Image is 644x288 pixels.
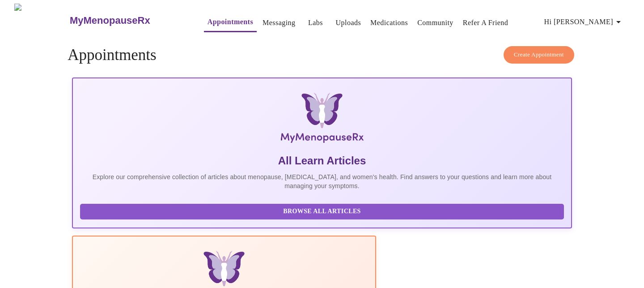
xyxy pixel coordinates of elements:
span: Browse All Articles [89,206,555,217]
button: Messaging [259,14,299,32]
h4: Appointments [68,46,576,64]
a: MyMenopauseRx [68,5,186,36]
button: Hi [PERSON_NAME] [541,13,627,31]
a: Refer a Friend [463,17,508,29]
button: Labs [301,14,330,32]
button: Browse All Articles [80,204,564,219]
span: Hi [PERSON_NAME] [544,16,624,28]
a: Labs [308,17,323,29]
button: Community [414,14,457,32]
button: Uploads [332,14,365,32]
a: Messaging [263,17,295,29]
a: Browse All Articles [80,207,566,215]
h3: MyMenopauseRx [70,15,150,26]
button: Appointments [204,13,257,32]
a: Community [417,17,453,29]
button: Medications [367,14,411,32]
img: MyMenopauseRx Logo [14,4,68,37]
p: Explore our comprehensive collection of articles about menopause, [MEDICAL_DATA], and women's hea... [80,172,564,190]
a: Uploads [336,17,361,29]
button: Create Appointment [504,46,574,64]
button: Refer a Friend [459,14,512,32]
h5: All Learn Articles [80,154,564,168]
a: Appointments [208,16,253,28]
img: MyMenopauseRx Logo [155,93,489,146]
a: Medications [370,17,408,29]
span: Create Appointment [514,50,564,60]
